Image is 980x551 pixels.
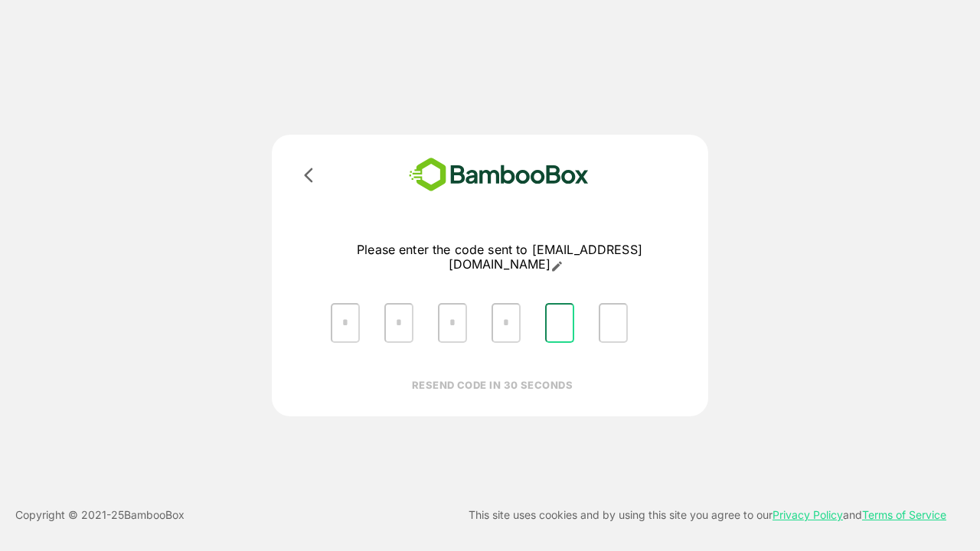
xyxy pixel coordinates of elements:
input: Please enter OTP character 1 [331,303,360,343]
input: Please enter OTP character 5 [545,303,574,343]
input: Please enter OTP character 6 [599,303,628,343]
input: Please enter OTP character 4 [492,303,521,343]
input: Please enter OTP character 2 [384,303,413,343]
p: This site uses cookies and by using this site you agree to our and [469,506,946,524]
a: Privacy Policy [773,508,843,521]
input: Please enter OTP character 3 [438,303,467,343]
p: Please enter the code sent to [EMAIL_ADDRESS][DOMAIN_NAME] [318,243,681,272]
a: Terms of Service [862,508,946,521]
img: bamboobox [387,153,611,197]
p: Copyright © 2021- 25 BambooBox [15,506,185,524]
